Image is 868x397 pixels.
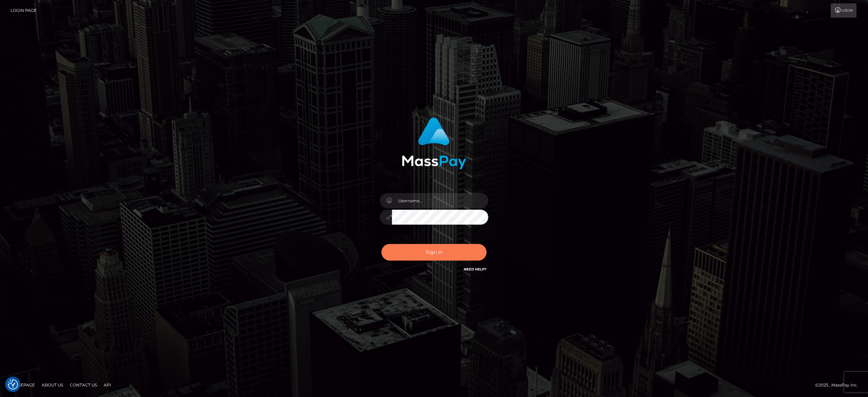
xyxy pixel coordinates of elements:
div: © 2025 , MassPay Inc. [815,381,863,389]
img: Revisit consent button [8,379,18,390]
a: API [101,380,114,390]
input: Username... [392,193,488,208]
button: Sign in [381,244,487,261]
a: Need Help? [464,267,487,271]
a: Login Page [11,3,37,18]
a: About Us [39,380,66,390]
a: Login [831,3,856,18]
a: Contact Us [67,380,100,390]
img: MassPay Login [402,117,466,169]
a: Homepage [7,380,38,390]
button: Consent Preferences [8,379,18,390]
